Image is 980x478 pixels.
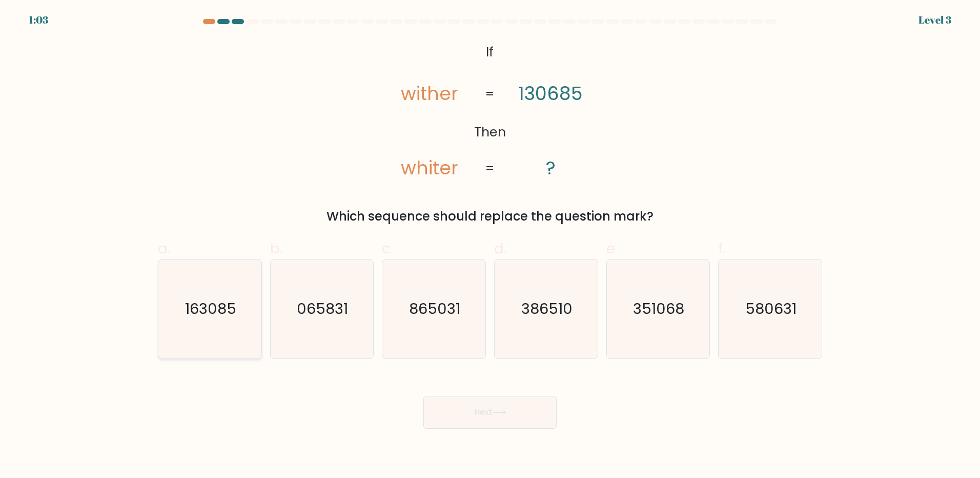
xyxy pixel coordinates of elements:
text: 065831 [297,298,349,319]
text: 163085 [185,298,236,319]
span: b. [270,238,282,258]
tspan: = [485,159,495,177]
span: f. [718,238,725,258]
tspan: whiter [401,155,458,181]
span: a. [158,238,170,258]
span: d. [494,238,506,258]
tspan: If [486,43,494,61]
svg: @import url('[URL][DOMAIN_NAME]); [374,39,606,183]
tspan: ? [546,155,556,181]
text: 580631 [746,298,797,319]
tspan: = [485,85,495,103]
tspan: Then [475,123,506,141]
text: 351068 [634,298,685,319]
tspan: wither [401,81,458,107]
text: 865031 [410,298,461,319]
div: 1:03 [29,12,48,28]
text: 386510 [521,298,573,319]
div: Level 3 [918,12,951,28]
tspan: 130685 [518,81,583,107]
div: Which sequence should replace the question mark? [164,207,816,226]
button: Next [423,396,557,429]
span: c. [382,238,393,258]
span: e. [606,238,618,258]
